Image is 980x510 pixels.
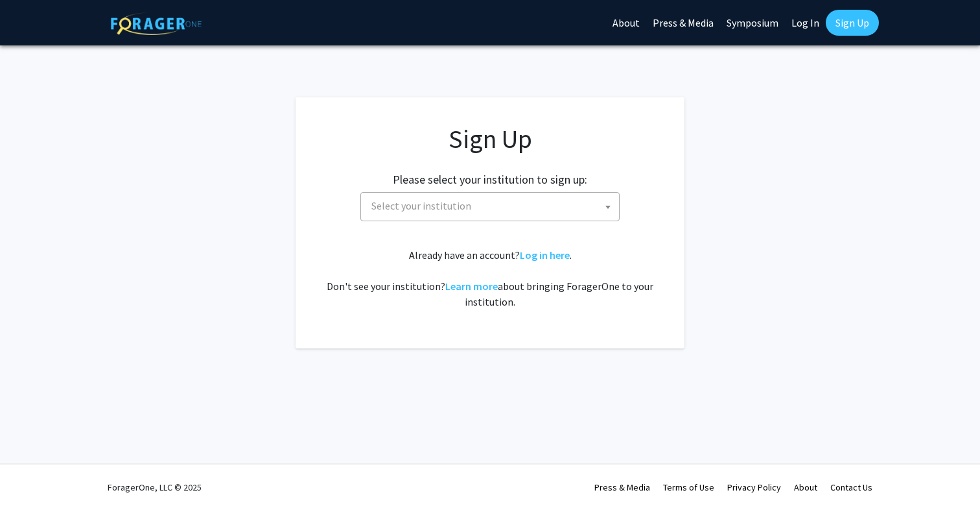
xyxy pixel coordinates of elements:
a: Log in here [520,249,570,261]
span: Select your institution [366,193,619,219]
span: Select your institution [371,199,471,212]
div: ForagerOne, LLC © 2025 [108,465,202,510]
a: Terms of Use [663,481,714,493]
h2: Please select your institution to sign up: [393,173,587,187]
img: ForagerOne Logo [111,12,202,35]
a: Sign Up [826,10,879,36]
a: About [794,481,817,493]
a: Contact Us [830,481,872,493]
div: Already have an account? . Don't see your institution? about bringing ForagerOne to your institut... [321,247,659,310]
h1: Sign Up [321,123,659,154]
span: Select your institution [360,192,620,221]
a: Learn more about bringing ForagerOne to your institution [445,280,498,293]
a: Press & Media [594,481,650,493]
a: Privacy Policy [727,481,781,493]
